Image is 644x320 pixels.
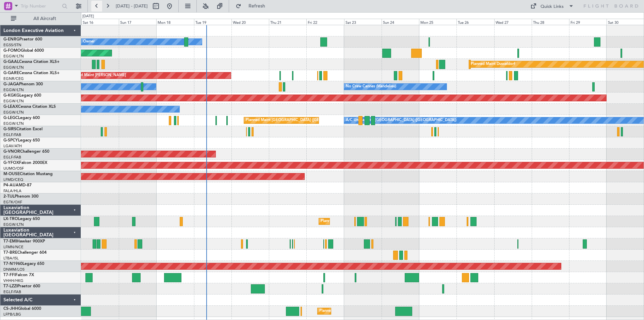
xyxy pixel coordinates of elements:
[3,161,47,165] a: G-YFOXFalcon 2000EX
[3,116,18,120] span: G-LEGC
[3,251,17,255] span: T7-BRE
[3,105,56,109] a: G-LEAXCessna Citation XLS
[3,110,24,115] a: EGGW/LTN
[3,217,40,221] a: LX-TROLegacy 650
[3,43,21,48] a: EGSS/STN
[81,19,119,25] div: Sat 16
[607,19,644,25] div: Sat 30
[64,70,126,81] div: Unplanned Maint [PERSON_NAME]
[346,115,456,125] div: A/C Unavailable [GEOGRAPHIC_DATA] ([GEOGRAPHIC_DATA])
[3,161,19,165] span: G-YFOX
[3,127,16,131] span: G-SIRS
[3,267,25,272] a: DNMM/LOS
[3,262,44,266] a: T7-N1960Legacy 650
[3,245,23,250] a: LFMN/NCE
[269,19,306,25] div: Thu 21
[382,19,419,25] div: Sun 24
[3,239,17,243] span: T7-EMI
[3,82,43,86] a: G-JAGAPhenom 300
[3,217,18,221] span: LX-TRO
[321,216,428,226] div: Planned Maint [GEOGRAPHIC_DATA] ([GEOGRAPHIC_DATA])
[3,94,19,98] span: G-KGKG
[3,65,24,70] a: EGGW/LTN
[3,87,24,92] a: EGGW/LTN
[419,19,456,25] div: Mon 25
[3,105,18,109] span: G-LEAX
[3,183,19,187] span: P4-AUA
[527,1,577,12] button: Quick Links
[3,262,22,266] span: T7-N1960
[3,37,42,41] a: G-ENRGPraetor 600
[3,166,24,171] a: UUMO/OSF
[119,19,156,25] div: Sun 17
[306,19,344,25] div: Fri 22
[3,49,44,53] a: G-FOMOGlobal 6000
[21,1,60,11] input: Trip Number
[3,200,22,205] a: EGTK/OXF
[83,37,95,47] div: Owner
[346,82,396,92] div: No Crew Cannes (Mandelieu)
[3,94,41,98] a: G-KGKGLegacy 600
[82,14,94,19] div: [DATE]
[3,82,19,86] span: G-JAGA
[3,195,38,199] a: 2-TIJLPhenom 300
[3,138,18,142] span: G-SPCY
[344,19,382,25] div: Sat 23
[3,37,19,41] span: G-ENRG
[541,3,564,10] div: Quick Links
[156,19,194,25] div: Mon 18
[232,1,273,12] button: Refresh
[3,284,17,288] span: T7-LZZI
[3,150,20,154] span: G-VNOR
[3,49,21,53] span: G-FOMO
[3,278,23,283] a: VHHH/HKG
[3,256,19,261] a: LTBA/ISL
[3,307,18,311] span: CS-JHH
[194,19,231,25] div: Tue 19
[3,188,21,193] a: FALA/HLA
[3,60,19,64] span: G-GAAL
[3,251,47,255] a: T7-BREChallenger 604
[3,307,41,311] a: CS-JHHGlobal 6000
[3,177,23,182] a: LFMD/CEQ
[471,59,515,69] div: Planned Maint Dusseldorf
[3,99,24,104] a: EGGW/LTN
[3,116,40,120] a: G-LEGCLegacy 600
[319,306,426,316] div: Planned Maint [GEOGRAPHIC_DATA] ([GEOGRAPHIC_DATA])
[494,19,532,25] div: Wed 27
[3,172,53,176] a: M-OUSECitation Mustang
[456,19,494,25] div: Tue 26
[3,312,21,317] a: LFPB/LBG
[3,60,60,64] a: G-GAALCessna Citation XLS+
[3,71,60,75] a: G-GARECessna Citation XLS+
[3,54,24,59] a: EGGW/LTN
[3,127,43,131] a: G-SIRSCitation Excel
[3,76,24,81] a: EGNR/CEG
[3,239,45,243] a: T7-EMIHawker 900XP
[3,284,40,288] a: T7-LZZIPraetor 600
[231,19,269,25] div: Wed 20
[3,150,49,154] a: G-VNORChallenger 650
[3,155,21,160] a: EGLF/FAB
[569,19,607,25] div: Fri 29
[18,16,72,21] span: All Aircraft
[3,121,24,126] a: EGGW/LTN
[3,222,24,227] a: EGGW/LTN
[246,115,353,125] div: Planned Maint [GEOGRAPHIC_DATA] ([GEOGRAPHIC_DATA])
[3,289,21,294] a: EGLF/FAB
[3,273,34,277] a: T7-FFIFalcon 7X
[3,172,20,176] span: M-OUSE
[3,138,40,142] a: G-SPCYLegacy 650
[3,71,19,75] span: G-GARE
[3,195,15,199] span: 2-TIJL
[243,4,271,9] span: Refresh
[532,19,569,25] div: Thu 28
[116,3,148,9] span: [DATE] - [DATE]
[7,13,74,24] button: All Aircraft
[3,144,22,149] a: LGAV/ATH
[3,273,15,277] span: T7-FFI
[3,132,21,137] a: EGLF/FAB
[3,183,32,187] a: P4-AUAMD-87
